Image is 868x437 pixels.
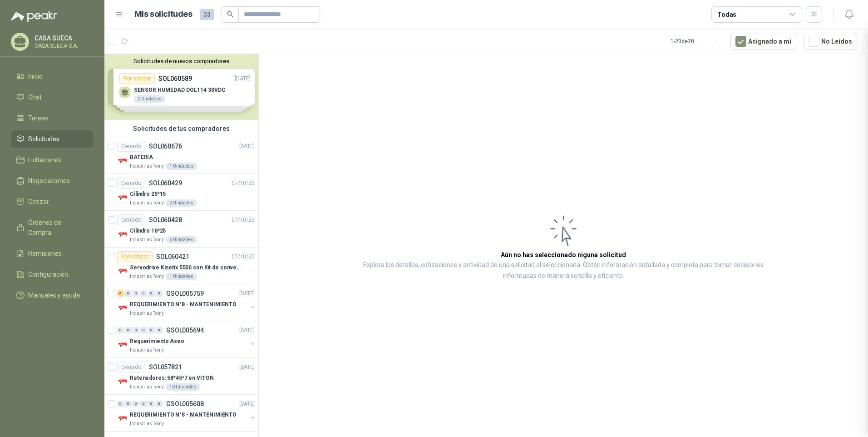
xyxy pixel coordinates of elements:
[11,214,94,241] a: Órdenes de Compra
[28,113,48,123] span: Tareas
[11,68,94,85] a: Inicio
[28,134,59,144] span: Solicitudes
[11,109,94,127] a: Tareas
[28,197,49,207] span: Cotizar
[28,92,42,102] span: Chat
[28,290,80,300] span: Manuales y ayuda
[11,245,94,262] a: Remisiones
[28,176,70,186] span: Negociaciones
[11,151,94,169] a: Licitaciones
[717,10,736,20] div: Todas
[28,71,43,81] span: Inicio
[11,130,94,148] a: Solicitudes
[28,155,62,165] span: Licitaciones
[134,8,192,21] h1: Mis solicitudes
[11,193,94,210] a: Cotizar
[11,11,57,22] img: Logo peakr
[11,89,94,106] a: Chat
[11,287,94,304] a: Manuales y ayuda
[28,269,68,279] span: Configuración
[11,266,94,283] a: Configuración
[11,172,94,189] a: Negociaciones
[28,248,62,258] span: Remisiones
[35,43,91,49] p: CASA SUECA S.A.
[200,9,214,20] span: 33
[227,11,233,17] span: search
[35,35,91,41] p: CASA SUECA
[28,218,85,238] span: Órdenes de Compra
